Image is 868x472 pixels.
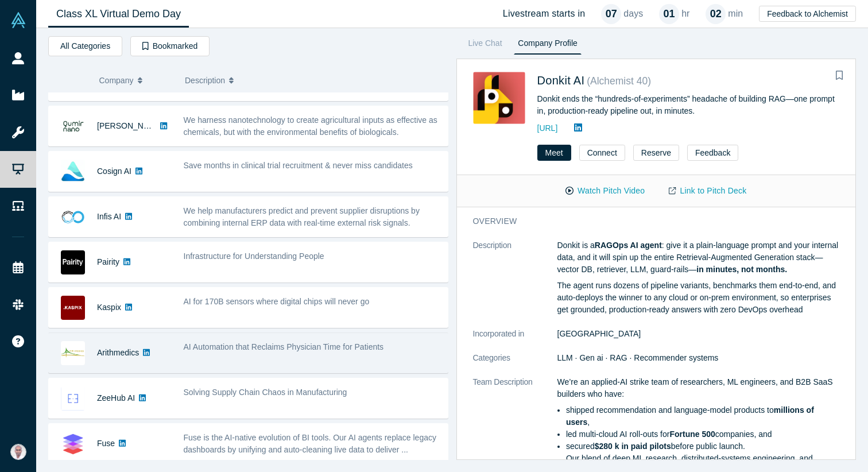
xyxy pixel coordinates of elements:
[473,239,557,328] dt: Description
[184,342,384,351] span: AI Automation that Reclaims Physician Time for Patients
[185,68,440,92] button: Description
[185,68,225,92] span: Description
[464,36,506,55] a: Live Chat
[633,145,679,161] button: Reserve
[184,297,370,306] span: AI for 170B sensors where digital chips will never go
[557,376,840,400] p: We’re an applied-AI strike team of researchers, ML engineers, and B2B SaaS builders who have:
[566,404,839,428] li: shipped recommendation and language-model products to ,
[566,405,814,427] strong: millions of users
[61,296,85,320] img: Kaspix's Logo
[696,265,787,274] strong: in minutes, not months.
[61,250,85,274] img: Pairity's Logo
[99,68,173,92] button: Company
[557,353,719,362] span: LLM · Gen ai · RAG · Recommender systems
[61,160,85,184] img: Cosign AI's Logo
[557,239,840,276] p: Donkit is a : give it a plain-language prompt and your internal data, and it will spin up the ent...
[61,341,85,365] img: Arithmedics's Logo
[184,433,436,454] span: Fuse is the AI-native evolution of BI tools. Our AI agents replace legacy dashboards by unifying ...
[657,181,758,201] a: Link to Pitch Deck
[61,386,85,411] img: ZeeHub AI's Logo
[473,352,557,376] dt: Categories
[61,432,85,456] img: Fuse's Logo
[687,145,738,161] button: Feedback
[537,145,571,161] button: Meet
[728,7,743,21] p: min
[473,72,525,124] img: Donkit AI's Logo
[10,444,26,460] img: Vetri Venthan Elango's Account
[537,93,840,117] div: Donkit ends the “hundreds-of-experiments” headache of building RAG—one prompt in, production-read...
[601,4,621,24] div: 07
[514,36,581,55] a: Company Profile
[587,75,651,87] small: ( Alchemist 40 )
[473,328,557,352] dt: Incorporated in
[97,393,135,403] a: ZeeHub AI
[681,7,689,21] p: hr
[595,442,671,451] strong: $280 k in paid pilots
[97,257,119,266] a: Pairity
[659,4,679,24] div: 01
[557,328,840,340] dd: [GEOGRAPHIC_DATA]
[130,36,210,56] button: Bookmarked
[669,430,715,439] strong: Fortune 500
[537,123,558,133] a: [URL]
[99,68,134,92] span: Company
[557,280,840,316] p: The agent runs dozens of pipeline variants, benchmarks them end-to-end, and auto-deploys the winn...
[184,388,347,397] span: Solving Supply Chain Chaos in Manufacturing
[184,115,437,137] span: We harness nanotechnology to create agricultural inputs as effective as chemicals, but with the e...
[473,215,824,227] h3: overview
[61,114,85,138] img: Qumir Nano's Logo
[759,6,856,22] button: Feedback to Alchemist
[48,36,122,56] button: All Categories
[831,68,847,84] button: Bookmark
[503,8,586,19] h4: Livestream starts in
[48,1,189,28] a: Class XL Virtual Demo Day
[537,74,585,87] a: Donkit AI
[706,4,726,24] div: 02
[623,7,643,21] p: days
[97,121,163,130] a: [PERSON_NAME]
[566,428,839,440] li: led multi-cloud AI roll-outs for companies, and
[97,212,121,221] a: Infis AI
[97,439,115,448] a: Fuse
[553,181,657,201] button: Watch Pitch Video
[10,12,26,28] img: Alchemist Vault Logo
[184,252,324,261] span: Infrastructure for Understanding People
[184,206,420,227] span: We help manufacturers predict and prevent supplier disruptions by combining internal ERP data wit...
[97,167,131,176] a: Cosign AI
[61,205,85,229] img: Infis AI's Logo
[97,348,139,357] a: Arithmedics
[97,303,121,312] a: Kaspix
[184,161,413,170] span: Save months in clinical trial recruitment & never miss candidates
[595,241,662,250] strong: RAGOps AI agent
[579,145,625,161] button: Connect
